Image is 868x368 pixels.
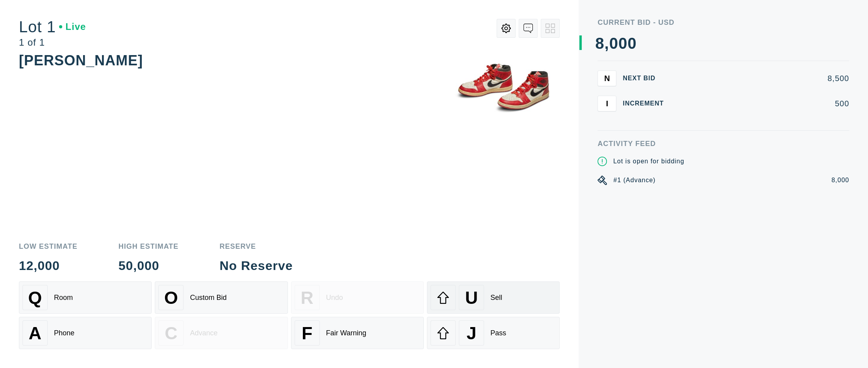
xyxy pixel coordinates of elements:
div: High Estimate [119,243,179,250]
div: 0 [618,35,627,51]
div: Reserve [219,243,293,250]
button: APhone [19,317,152,349]
div: Next Bid [623,75,670,81]
div: 8,000 [831,176,849,185]
button: FFair Warning [291,317,424,349]
div: Current Bid - USD [597,19,849,26]
span: O [164,288,178,308]
div: Sell [490,294,502,302]
div: Fair Warning [326,329,366,337]
div: [PERSON_NAME] [19,52,143,68]
div: No Reserve [219,259,293,272]
button: RUndo [291,281,424,314]
span: I [606,99,608,108]
div: 8 [595,35,604,51]
div: Low Estimate [19,243,78,250]
span: N [604,74,610,83]
span: R [300,288,313,308]
div: Phone [54,329,74,337]
div: Undo [326,294,343,302]
div: 50,000 [119,259,179,272]
button: N [597,70,616,86]
div: Lot is open for bidding [613,157,684,166]
button: JPass [427,317,560,349]
span: J [467,323,477,343]
div: 1 of 1 [19,38,86,47]
button: OCustom Bid [155,281,287,314]
button: I [597,96,616,111]
div: 500 [676,100,849,107]
div: Activity Feed [597,140,849,147]
div: 0 [609,35,618,51]
div: 8,500 [676,74,849,82]
div: 12,000 [19,259,78,272]
div: Increment [623,100,670,107]
div: Room [54,294,73,302]
span: A [29,323,41,343]
button: CAdvance [155,317,287,349]
div: Custom Bid [190,294,226,302]
div: 0 [627,35,636,51]
span: F [302,323,312,343]
div: #1 (Advance) [613,176,655,185]
span: C [165,323,177,343]
div: , [605,35,609,193]
span: U [465,288,478,308]
div: Lot 1 [19,19,86,35]
div: Advance [190,329,217,337]
div: Pass [490,329,506,337]
button: QRoom [19,281,152,314]
div: Live [59,22,86,31]
span: Q [28,288,42,308]
button: USell [427,281,560,314]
